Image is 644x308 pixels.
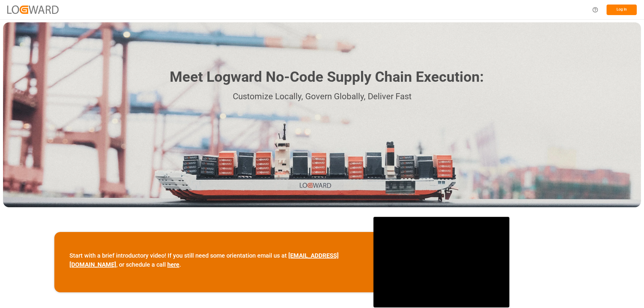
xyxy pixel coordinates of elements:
h1: Meet Logward No-Code Supply Chain Execution: [170,66,484,88]
button: Help Center [588,3,602,17]
a: here [167,261,179,268]
img: Logward_new_orange.png [7,5,59,14]
a: [EMAIL_ADDRESS][DOMAIN_NAME] [69,252,339,268]
p: Customize Locally, Govern Globally, Deliver Fast [161,90,484,103]
p: Start with a brief introductory video! If you still need some orientation email us at , or schedu... [69,251,358,269]
button: Log In [607,5,637,15]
